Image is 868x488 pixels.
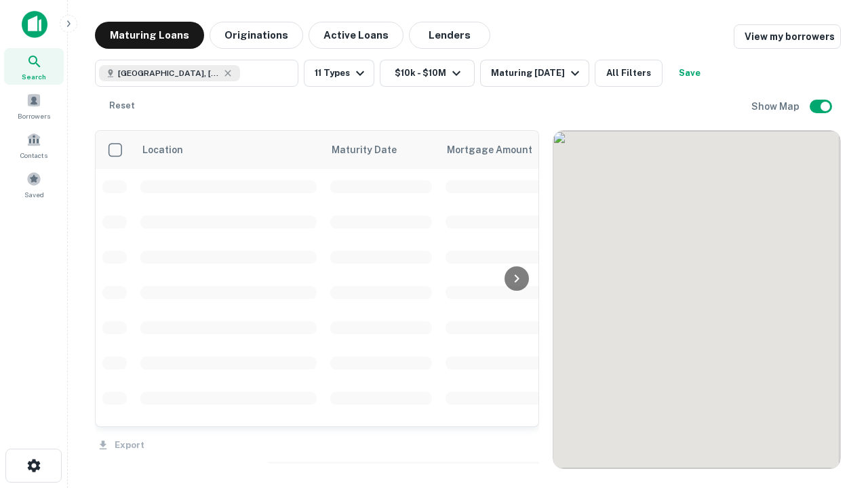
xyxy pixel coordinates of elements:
[4,166,64,203] a: Saved
[309,22,403,49] button: Active Loans
[304,60,374,87] button: 11 Types
[95,22,204,49] button: Maturing Loans
[18,110,50,121] span: Borrowers
[323,131,439,169] th: Maturity Date
[142,142,183,158] span: Location
[595,60,663,87] button: All Filters
[409,22,490,49] button: Lenders
[20,150,47,161] span: Contacts
[553,131,840,468] div: 0 0
[480,60,589,87] button: Maturing [DATE]
[4,87,64,124] a: Borrowers
[22,71,46,82] span: Search
[751,99,802,114] h6: Show Map
[439,131,588,169] th: Mortgage Amount
[22,11,47,38] img: capitalize-icon.png
[491,65,583,81] div: Maturing [DATE]
[380,60,475,87] button: $10k - $10M
[210,22,303,49] button: Originations
[134,131,323,169] th: Location
[332,142,414,158] span: Maturity Date
[118,67,220,79] span: [GEOGRAPHIC_DATA], [GEOGRAPHIC_DATA]
[4,48,64,85] a: Search
[800,336,868,401] iframe: Chat Widget
[668,60,711,87] button: Save your search to get updates of matches that match your search criteria.
[447,142,550,158] span: Mortgage Amount
[734,24,841,49] a: View my borrowers
[24,189,44,200] span: Saved
[100,92,144,119] button: Reset
[4,127,64,163] a: Contacts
